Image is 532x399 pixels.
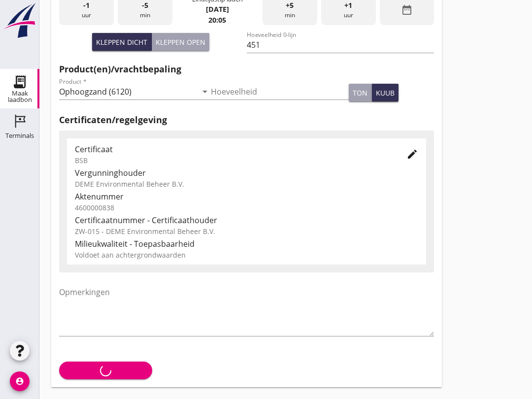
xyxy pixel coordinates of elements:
[75,214,418,226] div: Certificaatnummer - Certificaathouder
[75,179,418,189] div: DEME Environmental Beheer B.V.
[75,202,418,213] div: 4600000838
[156,37,205,47] div: Kleppen open
[59,284,434,336] textarea: Opmerkingen
[199,86,211,98] i: arrow_drop_down
[75,167,418,179] div: Vergunninghouder
[75,191,418,202] div: Aktenummer
[372,84,399,101] button: kuub
[353,88,367,98] div: ton
[75,238,418,250] div: Milieukwaliteit - Toepasbaarheid
[59,63,434,76] h2: Product(en)/vrachtbepaling
[152,33,209,51] button: Kleppen open
[96,37,147,47] div: Kleppen dicht
[75,143,391,155] div: Certificaat
[5,133,34,139] div: Terminals
[401,4,413,16] i: date_range
[2,2,37,39] img: logo-small.a267ee39.svg
[92,33,152,51] button: Kleppen dicht
[59,84,197,100] input: Product *
[59,113,434,127] h2: Certificaten/regelgeving
[406,148,418,160] i: edit
[10,371,30,391] i: account_circle
[349,84,372,101] button: ton
[247,37,434,53] input: Hoeveelheid 0-lijn
[208,15,226,25] strong: 20:05
[75,250,418,260] div: Voldoet aan achtergrondwaarden
[211,84,349,100] input: Hoeveelheid
[75,155,391,166] div: BSB
[376,88,395,98] div: kuub
[75,226,418,236] div: ZW-015 - DEME Environmental Beheer B.V.
[206,4,229,14] strong: [DATE]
